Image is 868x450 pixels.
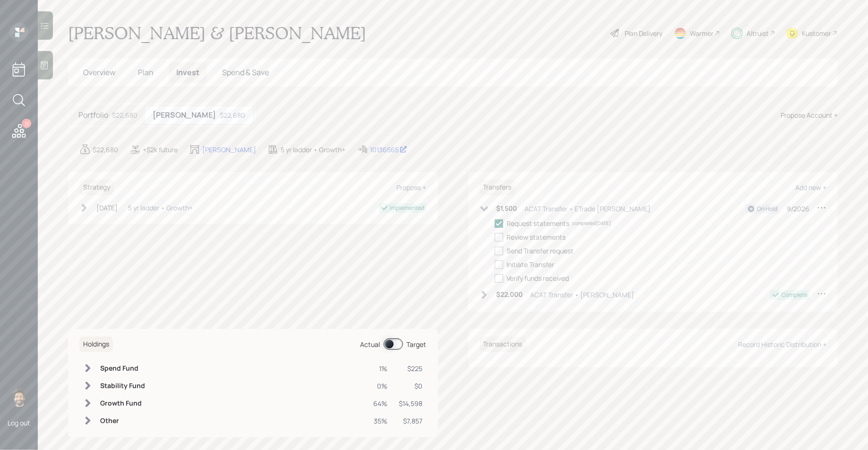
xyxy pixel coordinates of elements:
div: +$2k future [143,145,178,155]
div: $7,857 [399,416,423,426]
div: $22,680 [93,145,118,155]
div: Request statements [507,218,570,228]
span: Overview [83,67,115,78]
div: On Hold [757,205,777,213]
div: Actual [361,339,380,349]
h6: Other [100,417,145,425]
div: $22,680 [220,110,245,120]
h6: Spend Fund [100,364,145,372]
div: Initiate Transfer [507,260,555,269]
h6: Transfers [480,180,516,195]
div: $225 [399,363,423,373]
div: 5 yr ladder • Growth+ [128,203,193,213]
div: Complete [782,291,808,299]
div: 0% [374,381,388,391]
div: Kustomer [802,28,831,38]
div: Log out [8,418,30,427]
div: Verify funds received [507,273,569,283]
div: 5 yr ladder • Growth+ [281,145,345,155]
div: 1% [374,363,388,373]
div: 35% [374,416,388,426]
div: Implemented [390,204,425,212]
div: [DATE] [96,203,118,213]
div: Warmer [690,28,713,38]
img: eric-schwartz-headshot.png [9,388,28,407]
h6: Stability Fund [100,382,145,390]
h6: Growth Fund [100,399,145,407]
div: 11 [22,119,31,128]
div: $14,598 [399,398,423,408]
div: Propose + [397,183,427,192]
div: Add new + [795,183,826,192]
div: Send Transfer request [507,246,574,256]
span: Plan [138,67,154,78]
div: 9/2026 [787,204,809,214]
div: $22,680 [112,110,138,120]
div: 64% [374,398,388,408]
div: Target [407,339,427,349]
h6: Strategy [79,180,114,195]
span: Spend & Save [222,67,269,78]
h5: [PERSON_NAME] [153,111,216,120]
h6: Transactions [480,337,526,352]
h1: [PERSON_NAME] & [PERSON_NAME] [68,23,366,43]
div: completed [DATE] [573,220,611,227]
h6: Holdings [79,337,113,352]
div: ACAT Transfer • ETrade [PERSON_NAME] [525,204,651,214]
div: 10136565 [370,145,407,155]
div: Altruist [747,28,769,38]
h5: Portfolio [78,111,108,120]
h6: $1,500 [497,205,517,213]
div: Propose Account + [781,110,838,120]
div: Record Historic Distribution + [738,340,826,349]
div: ACAT Transfer • [PERSON_NAME] [531,290,635,300]
div: Plan Delivery [625,28,662,38]
div: $0 [399,381,423,391]
h6: $22,000 [497,291,523,299]
div: [PERSON_NAME] [202,145,256,155]
div: Review statements [507,232,566,242]
span: Invest [176,67,199,78]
